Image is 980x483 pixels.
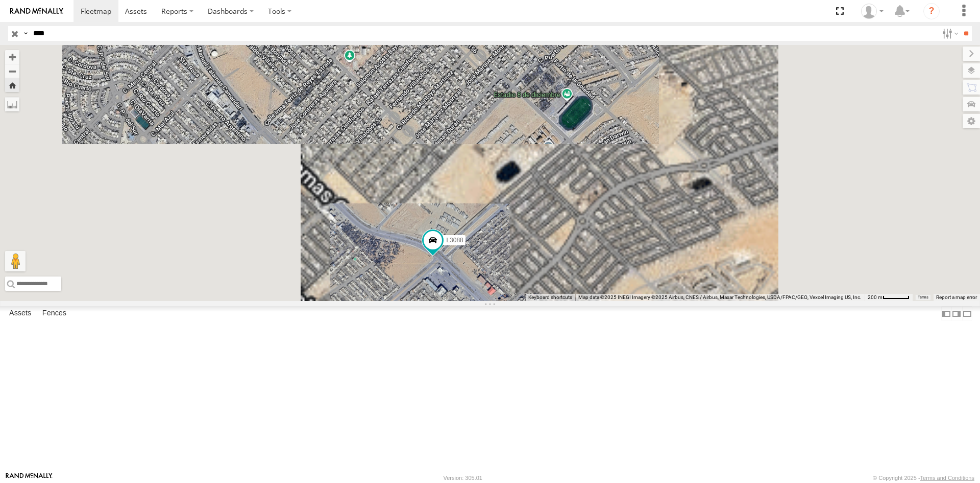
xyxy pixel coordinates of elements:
label: Hide Summary Table [962,306,972,321]
label: Search Filter Options [938,26,960,41]
button: Zoom out [5,64,19,78]
div: Version: 305.01 [444,475,482,481]
a: Report a map error [936,294,977,300]
button: Map Scale: 200 m per 49 pixels [865,294,913,301]
a: Terms [918,295,928,300]
button: Keyboard shortcuts [528,294,572,301]
label: Search Query [21,26,30,41]
a: Terms and Conditions [920,475,974,481]
label: Fences [37,307,71,321]
span: 200 m [868,294,883,300]
label: Map Settings [963,114,980,128]
label: Dock Summary Table to the Left [941,306,951,321]
i: ? [923,3,940,19]
span: Map data ©2025 INEGI Imagery ©2025 Airbus, CNES / Airbus, Maxar Technologies, USDA/FPAC/GEO, Vexc... [578,294,862,300]
div: Roberto Garcia [857,4,887,19]
button: Zoom Home [5,78,19,92]
a: Visit our Website [6,473,53,483]
div: © Copyright 2025 - [873,475,974,481]
label: Measure [5,97,19,111]
button: Zoom in [5,50,19,64]
label: Dock Summary Table to the Right [951,306,962,321]
img: rand-logo.svg [10,8,63,15]
button: Drag Pegman onto the map to open Street View [5,251,26,271]
span: L3088 [446,236,463,243]
label: Assets [4,307,36,321]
